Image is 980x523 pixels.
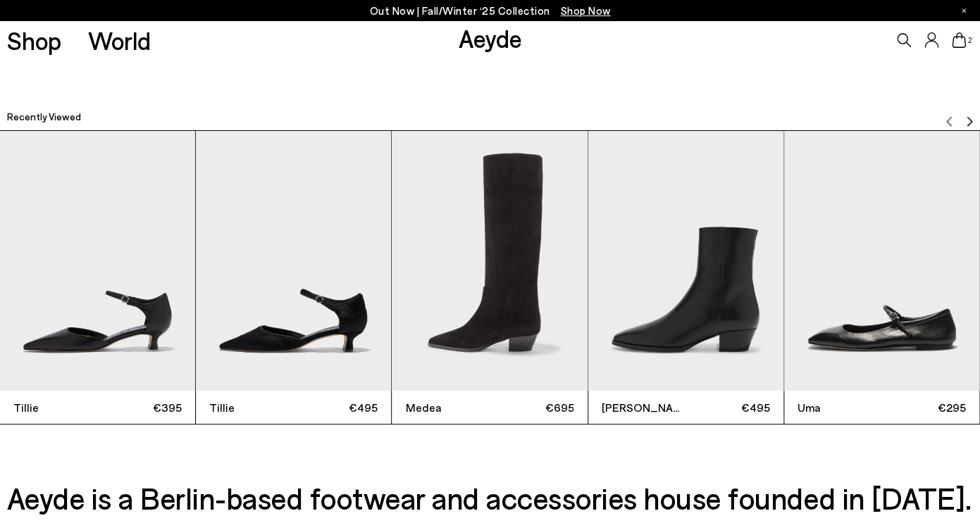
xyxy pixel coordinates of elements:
[392,131,587,424] a: Medea €695
[966,37,973,44] span: 2
[943,116,955,127] img: svg%3E
[686,398,769,416] span: €495
[196,131,391,424] a: Tillie €495
[7,479,974,517] h3: Aeyde is a Berlin-based footwear and accessories house founded in [DATE].
[588,130,784,424] div: 4 / 9
[294,398,378,416] span: €495
[392,130,588,424] div: 3 / 9
[561,4,611,17] span: Navigate to /collections/new-in
[7,28,61,53] a: Shop
[588,131,783,424] a: [PERSON_NAME] €495
[458,23,521,53] a: Aeyde
[13,399,97,416] span: Tillie
[209,399,293,416] span: Tillie
[964,106,975,127] button: Next slide
[98,398,182,416] span: €395
[392,131,587,391] img: Medea Suede Knee-High Boots
[196,130,392,424] div: 2 / 9
[588,131,783,391] img: Baba Pointed Cowboy Boots
[7,110,81,124] h2: Recently Viewed
[798,399,881,416] span: Uma
[784,130,980,424] div: 5 / 9
[406,399,490,416] span: Medea
[370,2,611,20] p: Out Now | Fall/Winter ‘25 Collection
[943,106,955,127] button: Previous slide
[881,398,965,416] span: €295
[490,398,573,416] span: €695
[952,32,966,48] a: 2
[602,399,686,416] span: [PERSON_NAME]
[88,28,151,53] a: World
[784,131,979,391] img: Uma Mary-Jane Flats
[964,116,975,127] img: svg%3E
[784,131,979,424] a: Uma €295
[196,131,391,391] img: Tillie Ponyhair Pumps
